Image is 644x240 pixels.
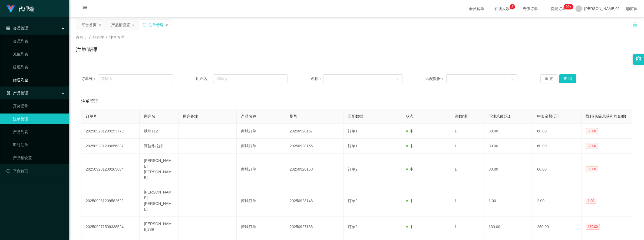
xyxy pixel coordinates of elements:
sup: 1209 [564,4,573,9]
td: 20250928148 [285,185,344,217]
i: 图标： AppStore-O [6,91,10,95]
a: 即时注单 [13,139,65,150]
span: 订单1 [348,129,358,133]
font: 中 [410,199,414,203]
a: 图标： 仪表板平台首页 [6,165,65,176]
a: 产品预设置 [13,152,65,163]
font: 中 [410,167,414,171]
td: 202509281209056337 [81,139,140,154]
span: 订单2 [348,225,358,229]
td: 60.00 [533,124,581,139]
td: 202509281209265884 [81,154,140,185]
a: 开奖记录 [13,101,65,111]
span: 注单管理 [81,98,98,105]
span: 注单管理 [109,35,124,39]
span: 下注总额(元) [489,114,510,118]
span: 匹配数据： [425,76,446,82]
span: 订单2 [348,167,358,171]
a: 代理端 [6,6,35,11]
i: 图标： 关闭 [98,24,101,27]
span: 状态 [406,114,414,118]
span: 期号 [290,114,297,118]
span: 1.00 [586,198,596,204]
span: 盈利(实际总获利的金额) [586,114,626,118]
span: 匹配数据 [348,114,363,118]
td: 1.00 [484,185,533,217]
a: 赠送彩金 [13,75,65,85]
td: 260.00 [533,217,581,237]
span: 订单号 [86,114,97,118]
td: 阿拉华拉姆 [140,139,179,154]
td: 20250928155 [285,139,344,154]
span: 用户备注 [183,114,198,118]
td: 202509281209582622 [81,185,140,217]
td: 商城订单 [237,124,285,139]
td: 30.00 [484,154,533,185]
td: [PERSON_NAME]789 [140,217,179,237]
i: 图标： table [6,26,10,30]
div: 注单管理 [148,20,164,30]
sup: 2 [510,4,515,9]
td: 202509271509338524 [81,217,140,237]
span: 130.00 [586,224,600,230]
h1: 代理端 [18,0,35,18]
td: 商城订单 [237,217,285,237]
button: 查 询 [559,74,576,83]
a: 会员列表 [13,36,65,46]
font: 简体 [630,6,638,11]
span: 30.00 [586,128,598,134]
span: / [85,35,87,39]
font: 中 [410,144,414,148]
font: 充值订单 [523,6,538,11]
font: 提现订单 [551,6,566,11]
span: 订单1 [348,144,358,148]
td: 秋峰112 [140,124,179,139]
td: 商城订单 [237,185,285,217]
span: 名称： [311,76,323,82]
td: [PERSON_NAME][PERSON_NAME] [140,154,179,185]
i: 图标： 向下 [511,77,514,81]
span: 注数(注) [455,114,468,118]
td: 1 [450,139,484,154]
span: 用户名： [196,76,213,82]
i: 图标： global [626,7,630,11]
td: 1 [450,185,484,217]
td: 202509281209253779 [81,124,140,139]
font: 产品管理 [13,91,28,95]
span: 订单号： [81,76,98,82]
td: 30.00 [484,139,533,154]
i: 图标： 同步 [143,23,146,27]
span: 30.00 [586,143,598,149]
td: 1 [450,154,484,185]
td: 60.00 [533,154,581,185]
i: 图标： 关闭 [132,24,135,27]
span: 订单2 [348,199,358,203]
font: 会员管理 [13,26,28,30]
div: 平台首页 [81,20,97,30]
i: 图标： 设置 [636,56,642,62]
p: 2 [511,4,513,9]
td: 20250928157 [285,124,344,139]
span: 30.00 [586,166,598,172]
button: 重 置 [540,74,558,83]
span: 中奖金额(元) [537,114,559,118]
td: 2.00 [533,185,581,217]
span: 产品名称 [241,114,256,118]
i: 图标： 解锁 [633,22,638,27]
a: 充值列表 [13,49,65,59]
font: 中 [410,225,414,229]
input: 请输入 [213,74,288,83]
i: 图标： 关闭 [165,24,169,27]
td: 130.00 [484,217,533,237]
td: 20250928150 [285,154,344,185]
span: 用户名 [144,114,155,118]
td: [PERSON_NAME][PERSON_NAME] [140,185,179,217]
a: 提现列表 [13,62,65,72]
td: 1 [450,124,484,139]
input: 请输入 [98,74,173,83]
td: 1 [450,217,484,237]
font: 在线人数 [494,6,510,11]
td: 20250927186 [285,217,344,237]
td: 30.00 [484,124,533,139]
i: 图标： 向下 [396,77,399,81]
